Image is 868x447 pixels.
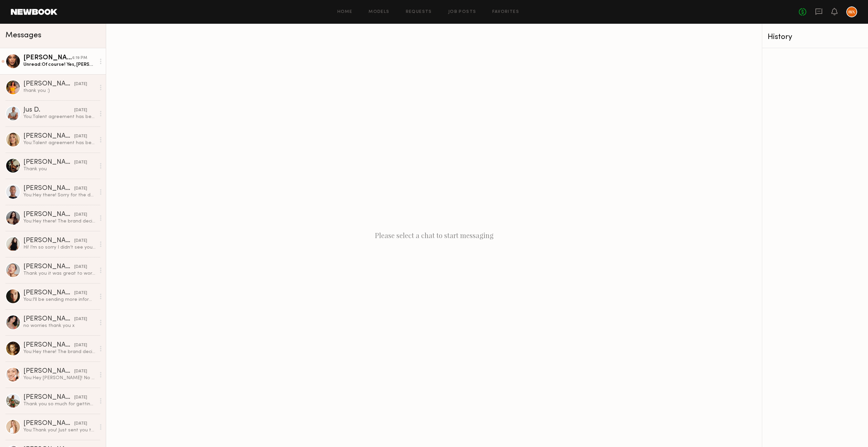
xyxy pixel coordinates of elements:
div: Thank you so much for getting back to me! [23,401,96,407]
div: [PERSON_NAME] [23,394,74,401]
div: [DATE] [74,394,87,401]
div: [PERSON_NAME] [23,211,74,218]
div: [PERSON_NAME] [23,290,74,296]
div: You: Hey [PERSON_NAME]! No worries at all. The brand decided to move forward with a different mod... [23,375,96,381]
div: You: Hey there! The brand decided to move forward with a different model, but we will keep you on... [23,349,96,355]
div: [DATE] [74,238,87,244]
div: [PERSON_NAME] [23,55,72,61]
a: Job Posts [448,10,476,14]
div: [DATE] [74,342,87,349]
div: You: Talent agreement has been sent! Looking forward to working together. [23,114,96,120]
div: You: I'll be sending more information [DATE]. Have a great rest of your week! [23,296,96,303]
div: [DATE] [74,421,87,427]
div: Please select a chat to start messaging [106,24,762,447]
div: [PERSON_NAME] [23,133,74,140]
div: [PERSON_NAME] [23,159,74,166]
div: [DATE] [74,81,87,88]
div: [DATE] [74,133,87,140]
div: no worries thank you x [23,323,96,329]
div: [DATE] [74,159,87,166]
a: Models [369,10,389,14]
div: [DATE] [74,316,87,323]
div: You: Talent agreement has been sent! Looking forward to working together. [23,140,96,146]
div: [PERSON_NAME] [23,185,74,192]
div: [DATE] [74,107,87,114]
div: [PERSON_NAME] [23,316,74,323]
div: Unread: Of course! Yes, [PERSON_NAME] [PERSON_NAME] is fine [23,61,96,68]
div: You: Thank you! Just sent you the talent agreement. I'll follow up soon with the call sheet and m... [23,427,96,433]
a: Home [337,10,353,14]
div: thank you :) [23,88,96,94]
div: [DATE] [74,212,87,218]
a: Requests [406,10,432,14]
div: [DATE] [74,290,87,296]
div: [PERSON_NAME] [23,342,74,349]
div: History [768,33,863,41]
div: Thank you [23,166,96,172]
div: [DATE] [74,368,87,375]
div: [DATE] [74,186,87,192]
div: [PERSON_NAME] [23,368,74,375]
div: You: Hey there! Sorry for the delay. The brand decided to move forward with a different model, bu... [23,192,96,198]
div: [PERSON_NAME] [23,420,74,427]
div: 6:19 PM [72,55,87,61]
span: Messages [5,32,41,39]
div: Hi! I’m so sorry I didn’t see your request in June as I was out of the country! If the opportunit... [23,244,96,251]
div: [PERSON_NAME] [23,264,74,270]
div: [DATE] [74,264,87,270]
div: You: Hey there! The brand decided to move forward with a different model, but we will keep you on... [23,218,96,225]
div: [PERSON_NAME] [23,81,74,88]
div: [PERSON_NAME] [23,237,74,244]
a: Favorites [492,10,519,14]
div: Jus D. [23,107,74,114]
div: Thank you it was great to work with you guys [23,270,96,277]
